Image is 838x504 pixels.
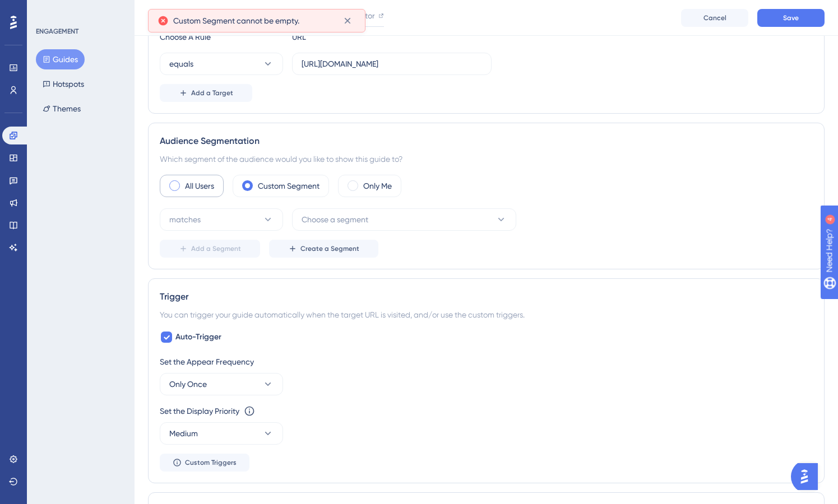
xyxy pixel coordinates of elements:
div: Which segment of the audience would you like to show this guide to? [160,152,813,166]
button: Only Once [160,373,283,395]
input: yourwebsite.com/path [302,58,482,70]
span: matches [169,213,201,226]
label: Only Me [363,179,392,193]
iframe: UserGuiding AI Assistant Launcher [791,460,825,493]
span: Auto-Trigger [175,330,221,344]
div: ENGAGEMENT [36,27,78,36]
div: URL [292,30,415,44]
button: matches [160,208,283,231]
button: equals [160,53,283,75]
span: Custom Triggers [185,458,237,467]
span: Custom Segment cannot be empty. [173,14,299,27]
button: Hotspots [36,74,91,94]
span: Add a Segment [191,244,241,253]
button: Choose a segment [292,208,516,231]
button: Add a Target [160,84,252,102]
button: Guides [36,49,85,69]
div: You can trigger your guide automatically when the target URL is visited, and/or use the custom tr... [160,308,813,321]
span: Cancel [703,13,726,22]
button: Add a Segment [160,240,260,258]
span: Save [783,13,799,22]
span: Need Help? [26,3,70,16]
div: 4 [78,6,81,15]
button: Themes [36,99,87,119]
div: Set the Appear Frequency [160,355,813,368]
span: Create a Segment [300,244,359,253]
div: Choose A Rule [160,30,283,44]
span: Medium [169,427,198,440]
div: Trigger [160,290,813,304]
span: equals [169,57,193,71]
button: Create a Segment [269,240,378,258]
label: All Users [185,179,214,193]
button: Cancel [681,9,748,27]
span: Choose a segment [302,213,368,226]
div: Set the Display Priority [160,404,239,418]
button: Custom Triggers [160,454,249,472]
span: Only Once [169,377,207,391]
button: Medium [160,422,283,445]
div: Audience Segmentation [160,134,813,148]
button: Save [757,9,825,27]
label: Custom Segment [258,179,320,193]
span: Add a Target [191,88,233,97]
